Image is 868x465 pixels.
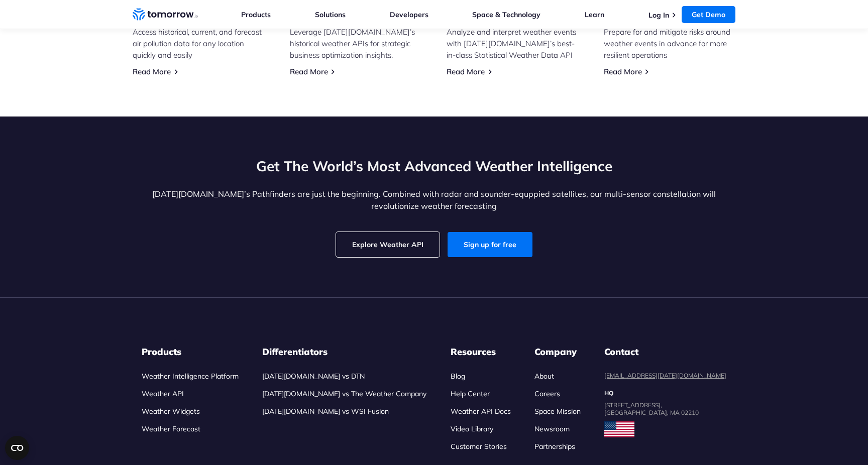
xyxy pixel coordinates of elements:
[390,10,428,19] a: Developers
[585,10,604,19] a: Learn
[133,188,735,212] p: [DATE][DOMAIN_NAME]’s Pathfinders are just the beginning. Combined with radar and sounder-equppie...
[142,424,200,433] a: Weather Forecast
[448,232,532,257] a: Sign up for free
[142,407,200,416] a: Weather Widgets
[142,372,239,381] a: Weather Intelligence Platform
[241,10,271,19] a: Products
[604,26,736,61] p: Prepare for and mitigate risks around weather events in advance for more resilient operations
[447,67,485,76] a: Read More
[133,67,171,76] a: Read More
[133,26,265,61] p: Access historical, current, and forecast air pollution data for any location quickly and easily
[262,346,426,358] h3: Differentiators
[648,11,669,20] a: Log In
[472,10,540,19] a: Space & Technology
[336,232,440,257] a: Explore Weather API
[534,389,560,398] a: Careers
[451,372,465,381] a: Blog
[290,26,422,61] p: Leverage [DATE][DOMAIN_NAME]’s historical weather APIs for strategic business optimization insights.
[290,67,328,76] a: Read More
[604,421,634,437] img: usa flag
[133,7,198,22] a: Home link
[534,346,581,358] h3: Company
[447,26,579,61] p: Analyze and interpret weather events with [DATE][DOMAIN_NAME]’s best-in-class Statistical Weather...
[451,442,507,451] a: Customer Stories
[604,346,726,416] dl: contact details
[604,67,642,76] a: Read More
[5,436,29,460] button: Open CMP widget
[604,372,726,379] a: [EMAIL_ADDRESS][DATE][DOMAIN_NAME]
[534,372,554,381] a: About
[262,407,389,416] a: [DATE][DOMAIN_NAME] vs WSI Fusion
[262,389,426,398] a: [DATE][DOMAIN_NAME] vs The Weather Company
[682,6,735,23] a: Get Demo
[142,389,184,398] a: Weather API
[604,346,726,358] dt: Contact
[142,346,239,358] h3: Products
[451,407,511,416] a: Weather API Docs
[604,401,726,416] dd: [STREET_ADDRESS], [GEOGRAPHIC_DATA], MA 02210
[262,372,365,381] a: [DATE][DOMAIN_NAME] vs DTN
[604,389,726,397] dt: HQ
[534,407,581,416] a: Space Mission
[451,346,511,358] h3: Resources
[534,424,570,433] a: Newsroom
[133,157,735,176] h2: Get The World’s Most Advanced Weather Intelligence
[451,389,490,398] a: Help Center
[534,442,575,451] a: Partnerships
[451,424,493,433] a: Video Library
[315,10,346,19] a: Solutions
